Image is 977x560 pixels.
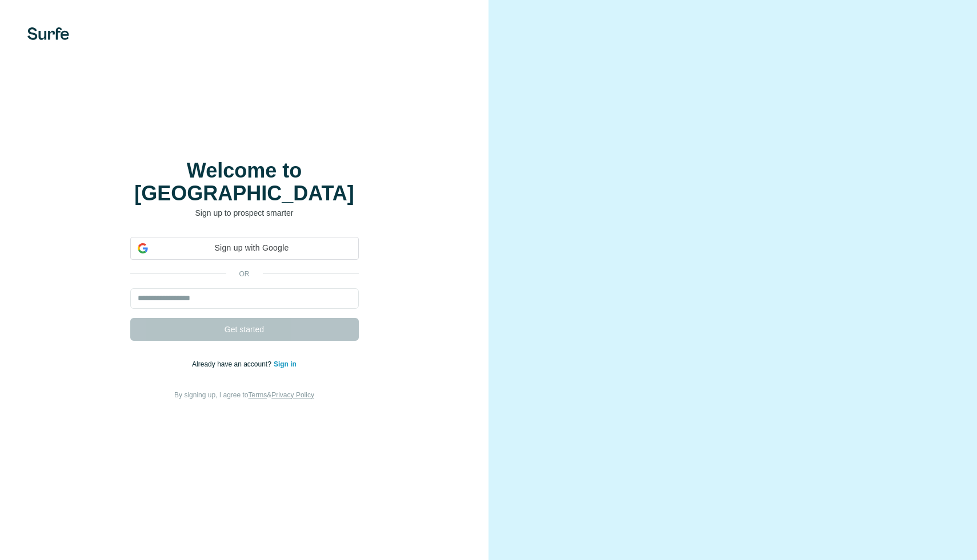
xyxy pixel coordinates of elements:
[226,269,263,279] p: or
[249,391,267,399] a: Terms
[130,207,359,219] p: Sign up to prospect smarter
[174,391,314,399] span: By signing up, I agree to &
[130,237,359,260] div: Sign up with Google
[271,391,314,399] a: Privacy Policy
[274,360,297,368] a: Sign in
[192,360,274,368] span: Already have an account?
[27,27,69,40] img: Surfe's logo
[130,159,359,205] h1: Welcome to [GEOGRAPHIC_DATA]
[153,242,351,254] span: Sign up with Google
